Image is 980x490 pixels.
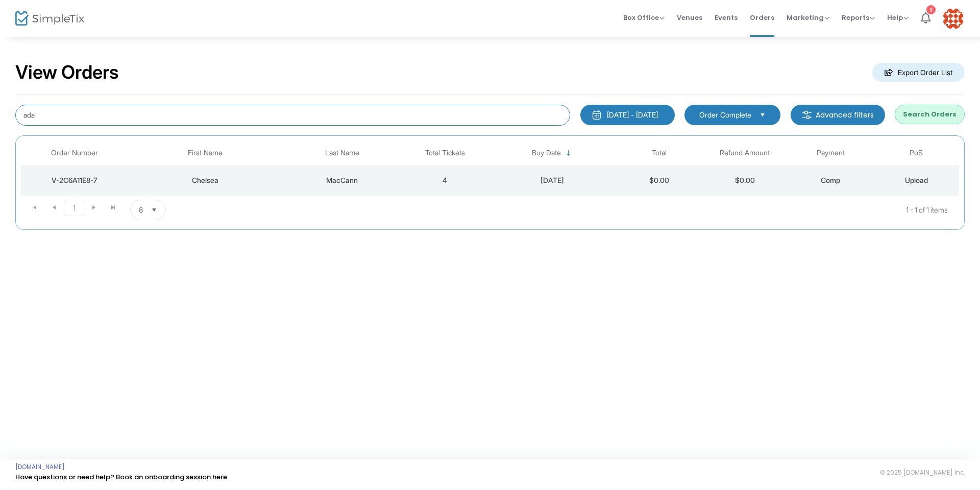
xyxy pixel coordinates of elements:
[702,165,788,196] td: $0.00
[817,149,845,157] span: Payment
[23,175,126,185] div: V-2C6A11E8-7
[188,149,223,157] span: First Name
[139,205,143,215] span: 8
[617,165,702,196] td: $0.00
[147,200,161,220] button: Select
[131,175,280,185] div: Chelsea
[285,175,400,185] div: MacCann
[580,105,675,125] button: [DATE] - [DATE]
[702,141,788,165] th: Refund Amount
[755,109,770,121] button: Select
[887,13,909,22] span: Help
[821,176,840,184] span: Comp
[677,5,702,31] span: Venues
[787,13,829,22] span: Marketing
[21,141,959,196] div: Data table
[51,149,98,157] span: Order Number
[623,13,665,22] span: Box Office
[715,5,738,31] span: Events
[802,110,812,120] img: filter
[910,149,923,157] span: PoS
[905,176,928,184] span: Upload
[491,175,614,185] div: 9/22/2025
[699,110,751,120] span: Order Complete
[791,105,885,125] m-button: Advanced filters
[402,165,488,196] td: 4
[617,141,702,165] th: Total
[607,110,658,120] div: [DATE] - [DATE]
[750,5,774,31] span: Orders
[880,469,965,477] span: © 2025 [DOMAIN_NAME] Inc.
[872,63,965,82] m-button: Export Order List
[895,105,965,124] button: Search Orders
[926,5,936,14] div: 3
[15,463,65,471] a: [DOMAIN_NAME]
[64,200,84,216] span: Page 1
[565,149,573,157] span: Sortable
[532,149,561,157] span: Buy Date
[402,141,488,165] th: Total Tickets
[15,105,570,126] input: Search by name, email, phone, order number, ip address, or last 4 digits of card
[842,13,875,22] span: Reports
[15,61,119,84] h2: View Orders
[325,149,359,157] span: Last Name
[592,110,602,120] img: monthly
[267,200,948,220] kendo-pager-info: 1 - 1 of 1 items
[15,472,227,482] a: Have questions or need help? Book an onboarding session here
